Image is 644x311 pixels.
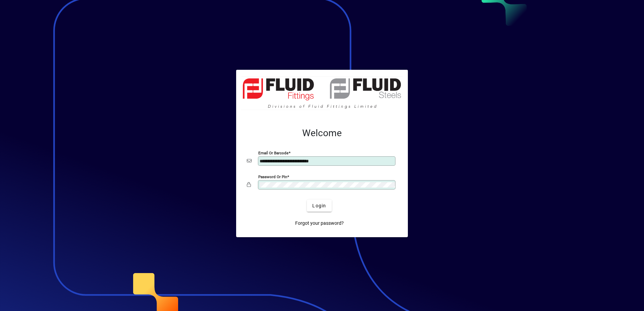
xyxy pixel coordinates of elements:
a: Forgot your password? [292,217,346,229]
h2: Welcome [247,127,397,139]
button: Login [307,200,331,212]
mat-label: Email or Barcode [258,151,288,155]
span: Forgot your password? [295,220,344,227]
mat-label: Password or Pin [258,174,287,179]
span: Login [312,202,326,209]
